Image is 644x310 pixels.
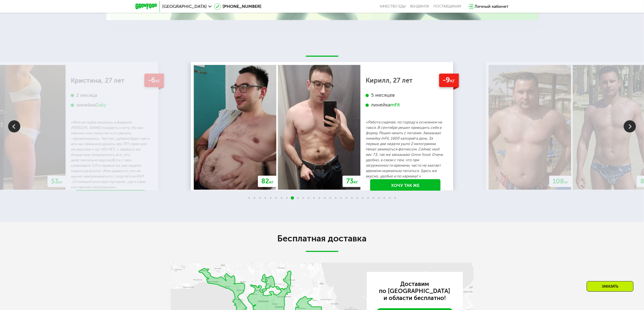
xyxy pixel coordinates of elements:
[75,190,146,202] a: Хочу так же
[587,281,633,292] div: Заказать
[410,4,429,9] a: Вендинги
[8,120,20,133] img: Slide left
[390,102,400,108] div: mFit
[59,180,63,185] span: кг
[71,92,150,99] div: 2 месяца
[144,74,164,87] div: -6
[155,78,160,84] span: кг
[48,176,67,187] div: 53
[450,78,455,84] span: кг
[475,3,509,10] div: Личный кабинет
[214,3,262,10] a: [PHONE_NUMBER]
[366,120,445,179] p: «Работа сидячая, по городу в основном на такси. В сентябре решил приводить себя в форму. Решил на...
[624,120,636,133] img: Slide right
[366,92,445,99] div: 5 месяцев
[354,180,358,185] span: кг
[380,4,406,9] a: Качество еды
[434,4,461,9] div: поставщикам
[376,281,453,302] h3: Доставим по [GEOGRAPHIC_DATA] и области бесплатно!
[258,176,277,187] div: 82
[71,120,150,190] p: «Моя история началась в феврале .[PERSON_NAME] похудеть к лету .Но как обычно мои попытки это сде...
[366,78,445,83] div: Кирилл, 27 лет
[95,102,107,108] div: Daily
[71,78,150,83] div: Кристина, 27 лет
[564,180,569,185] span: кг
[343,176,361,187] div: 73
[163,4,207,9] span: [GEOGRAPHIC_DATA]
[269,180,274,185] span: кг
[549,176,572,187] div: 108
[171,233,474,244] h2: Бесплатная доставка
[370,179,441,191] a: Хочу так же
[439,74,459,87] div: -9
[71,102,150,108] div: линейка
[366,102,445,108] div: линейка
